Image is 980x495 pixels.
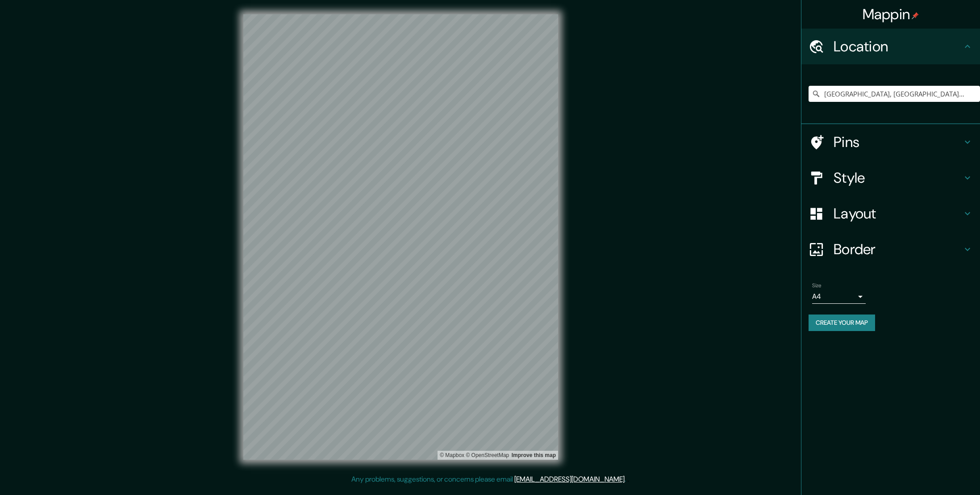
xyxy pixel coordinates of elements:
h4: Border [834,240,962,258]
h4: Pins [834,133,962,151]
div: A4 [812,289,866,304]
canvas: Map [243,14,558,460]
iframe: Help widget launcher [901,460,970,485]
a: Mapbox [440,452,464,458]
img: pin-icon.png [912,12,919,19]
h4: Style [834,169,962,187]
h4: Layout [834,205,962,222]
div: Style [801,160,980,196]
h4: Location [834,38,962,55]
a: Map feedback [512,452,556,458]
h4: Mappin [863,5,919,23]
p: Any problems, suggestions, or concerns please email . [351,474,626,485]
div: . [627,474,629,485]
button: Create your map [809,315,875,331]
div: Layout [801,196,980,231]
div: Pins [801,124,980,160]
a: OpenStreetMap [466,452,509,458]
div: Border [801,231,980,267]
label: Size [812,282,822,289]
div: Location [801,29,980,64]
div: . [626,474,627,485]
input: Pick your city or area [809,86,980,102]
a: [EMAIL_ADDRESS][DOMAIN_NAME] [514,474,625,484]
